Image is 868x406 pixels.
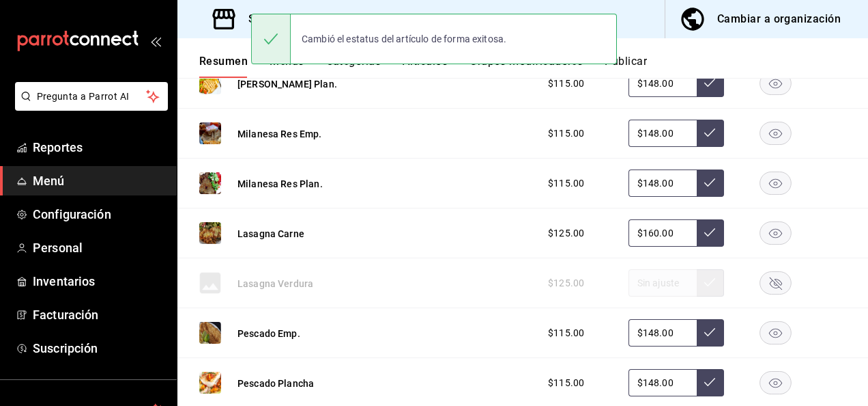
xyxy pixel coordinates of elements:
span: Reportes [33,138,166,157]
button: Resumen [199,55,248,78]
span: Inventarios [33,272,166,290]
span: Facturación [33,306,166,324]
button: Publicar [605,55,647,78]
button: Milanesa Res Emp. [237,127,322,141]
a: Pregunta a Parrot AI [10,99,168,113]
button: Pescado Plancha [237,377,314,390]
span: $115.00 [548,326,584,340]
span: Configuración [33,205,166,224]
input: Sin ajuste [628,319,697,347]
button: open_drawer_menu [150,36,161,46]
img: Preview [199,222,221,244]
span: Menú [33,172,166,190]
div: Cambiar a organización [717,10,841,29]
button: Milanesa Res Plan. [237,177,323,191]
img: Preview [199,72,221,94]
input: Sin ajuste [628,170,697,197]
span: $115.00 [548,176,584,191]
button: [PERSON_NAME] Plan. [237,77,337,91]
div: Cambió el estatus del artículo de forma exitosa. [291,24,517,54]
img: Preview [199,122,221,144]
span: Suscripción [33,339,166,357]
input: Sin ajuste [628,70,697,97]
img: Preview [199,372,221,394]
input: Sin ajuste [628,219,697,247]
img: Preview [199,322,221,344]
span: $115.00 [548,126,584,141]
span: $115.00 [548,376,584,390]
div: navigation tabs [199,55,868,78]
button: Pregunta a Parrot AI [15,82,168,111]
span: Pregunta a Parrot AI [37,90,147,104]
span: $115.00 [548,77,584,91]
span: Personal [33,239,166,257]
h3: Sucursal: [PERSON_NAME] (Paralelo) [237,11,434,27]
img: Preview [199,172,221,194]
button: Pescado Emp. [237,327,300,340]
span: $125.00 [548,226,584,241]
button: Lasagna Carne [237,227,304,241]
input: Sin ajuste [628,120,697,147]
input: Sin ajuste [628,369,697,396]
